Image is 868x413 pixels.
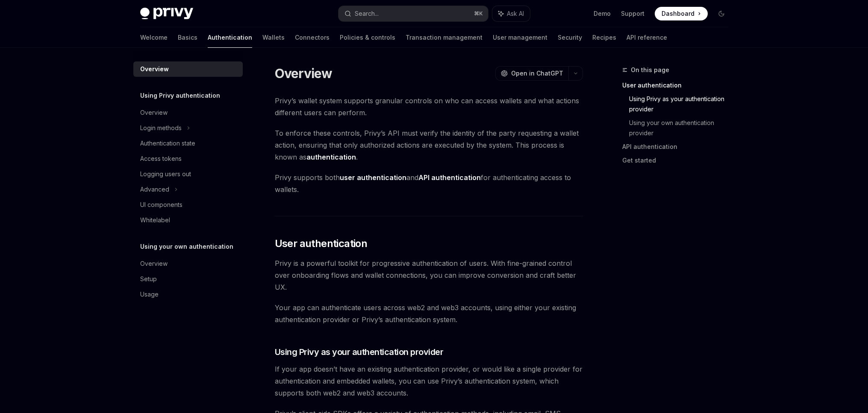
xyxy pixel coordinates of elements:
button: Open in ChatGPT [495,66,568,81]
strong: user authentication [340,173,406,182]
span: Dashboard [662,9,694,18]
span: Privy is a powerful toolkit for progressive authentication of users. With fine-grained control ov... [275,257,583,293]
h5: Using Privy authentication [140,90,220,101]
div: Login methods [140,123,182,133]
strong: authentication [306,153,356,161]
a: Dashboard [655,7,708,20]
a: Get started [622,154,735,167]
div: Whitelabel [140,215,170,225]
a: Overview [133,61,243,77]
div: Search... [355,9,379,19]
a: Basics [178,27,197,48]
span: Ask AI [507,9,524,18]
a: Connectors [295,27,330,48]
span: Using Privy as your authentication provider [275,346,444,358]
a: Overview [133,105,243,120]
a: Authentication state [133,136,243,151]
span: Privy’s wallet system supports granular controls on who can access wallets and what actions diffe... [275,95,583,119]
div: Overview [140,108,168,118]
div: Logging users out [140,169,191,179]
button: Search...⌘K [338,6,488,21]
div: Overview [140,64,169,74]
a: Recipes [592,27,616,48]
span: To enforce these controls, Privy’s API must verify the identity of the party requesting a wallet ... [275,127,583,163]
span: ⌘ K [474,10,483,17]
a: Security [558,27,582,48]
img: dark logo [140,8,193,20]
h5: Using your own authentication [140,241,233,252]
a: Access tokens [133,151,243,166]
span: User authentication [275,237,368,250]
a: Authentication [208,27,252,48]
div: Access tokens [140,154,182,164]
span: On this page [631,65,669,75]
a: Demo [594,9,611,18]
h1: Overview [275,66,332,81]
div: Usage [140,289,159,300]
a: Overview [133,256,243,271]
a: Usage [133,287,243,302]
a: Transaction management [406,27,483,48]
a: Whitelabel [133,212,243,228]
a: API reference [627,27,667,48]
a: Using Privy as your authentication provider [629,92,735,116]
a: User management [493,27,547,48]
span: Privy supports both and for authenticating access to wallets. [275,172,583,195]
a: Policies & controls [340,27,395,48]
a: Setup [133,271,243,287]
span: Your app can authenticate users across web2 and web3 accounts, using either your existing authent... [275,302,583,326]
button: Toggle dark mode [715,7,728,20]
a: API authentication [622,140,735,154]
span: If your app doesn’t have an existing authentication provider, or would like a single provider for... [275,363,583,399]
button: Ask AI [492,6,530,21]
a: Wallets [262,27,285,48]
a: UI components [133,197,243,212]
span: Open in ChatGPT [511,69,563,78]
a: Using your own authentication provider [629,116,735,140]
a: Logging users out [133,166,243,182]
div: Authentication state [140,138,195,148]
div: Overview [140,259,168,269]
strong: API authentication [418,173,481,182]
div: Setup [140,274,157,284]
div: Advanced [140,184,169,195]
a: User authentication [622,79,735,92]
div: UI components [140,200,182,210]
a: Welcome [140,27,168,48]
a: Support [621,9,644,18]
